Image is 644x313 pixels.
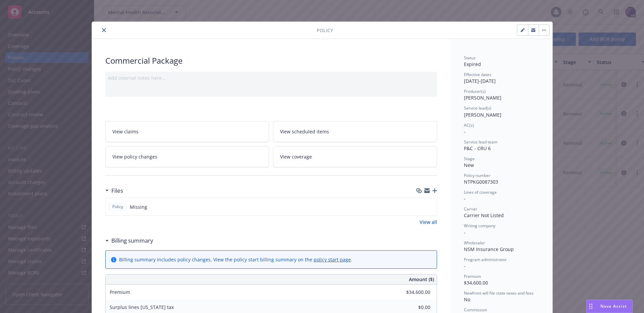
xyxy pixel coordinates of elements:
[464,257,507,262] span: Program administrator
[587,300,595,313] div: Drag to move
[280,128,329,135] span: View scheduled items
[464,145,491,151] span: P&C - CRU 6
[409,276,434,283] span: Amount ($)
[100,26,108,34] button: close
[391,302,434,312] input: 0.00
[111,186,123,195] h3: Files
[119,256,352,263] div: Billing summary includes policy changes. View the policy start billing summary on the .
[464,112,501,118] span: [PERSON_NAME]
[464,290,534,296] span: Newfront will file state taxes and fees
[464,128,466,135] span: -
[464,195,466,202] span: -
[464,263,466,269] span: -
[111,236,153,245] h3: Billing summary
[586,300,633,313] button: Nova Assist
[111,204,124,210] span: Policy
[464,88,486,94] span: Producer(s)
[464,105,491,111] span: Service lead(s)
[464,240,485,246] span: Wholesaler
[112,128,139,135] span: View claims
[420,218,437,226] a: View all
[464,162,474,168] span: New
[280,153,312,160] span: View coverage
[464,246,514,252] span: NSM Insurance Group
[130,203,147,210] span: Missing
[110,304,174,310] span: Surplus lines [US_STATE] tax
[464,273,481,279] span: Premium
[464,72,491,77] span: Effective dates
[464,61,481,67] span: Expired
[464,212,504,218] span: Carrier Not Listed
[464,229,466,236] span: -
[112,153,157,160] span: View policy changes
[600,303,627,309] span: Nova Assist
[464,206,477,212] span: Carrier
[464,173,490,178] span: Policy number
[110,289,130,295] span: Premium
[464,156,475,162] span: Stage
[464,122,474,128] span: AC(s)
[105,55,437,66] div: Commercial Package
[273,146,437,167] a: View coverage
[464,95,501,101] span: [PERSON_NAME]
[105,146,269,167] a: View policy changes
[464,179,498,185] span: NTPKG0087303
[464,55,476,61] span: Status
[105,236,153,245] div: Billing summary
[464,307,487,313] span: Commission
[464,189,497,195] span: Lines of coverage
[273,121,437,142] a: View scheduled items
[464,72,539,84] div: [DATE] - [DATE]
[317,27,333,34] span: Policy
[108,74,434,81] div: Add internal notes here...
[464,139,497,145] span: Service lead team
[464,296,470,303] span: No
[391,287,434,297] input: 0.00
[464,223,495,229] span: Writing company
[105,121,269,142] a: View claims
[105,186,123,195] div: Files
[464,279,488,286] span: $34,600.00
[314,256,351,263] a: policy start page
